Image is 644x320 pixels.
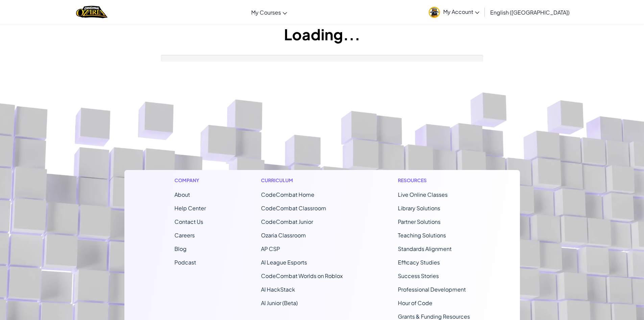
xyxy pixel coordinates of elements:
[398,232,446,239] a: Teaching Solutions
[174,191,190,198] a: About
[398,299,432,306] a: Hour of Code
[174,245,187,252] a: Blog
[261,245,280,252] a: AP CSP
[398,259,440,266] a: Efficacy Studies
[261,205,326,212] a: CodeCombat Classroom
[398,191,448,198] a: Live Online Classes
[261,232,306,239] a: Ozaria Classroom
[398,245,452,252] a: Standards Alignment
[425,1,483,23] a: My Account
[174,205,206,212] a: Help Center
[398,205,440,212] a: Library Solutions
[261,299,298,306] a: AI Junior (Beta)
[443,8,479,15] span: My Account
[174,218,203,225] span: Contact Us
[251,9,281,16] span: My Courses
[261,218,313,225] a: CodeCombat Junior
[174,177,206,184] h1: Company
[174,232,195,239] a: Careers
[261,272,343,279] a: CodeCombat Worlds on Roblox
[261,259,307,266] a: AI League Esports
[76,5,108,19] img: Home
[429,7,440,18] img: avatar
[261,286,295,293] a: AI HackStack
[487,3,573,21] a: English ([GEOGRAPHIC_DATA])
[398,218,440,225] a: Partner Solutions
[398,177,470,184] h1: Resources
[398,286,466,293] a: Professional Development
[398,272,439,279] a: Success Stories
[490,9,570,16] span: English ([GEOGRAPHIC_DATA])
[261,177,343,184] h1: Curriculum
[398,313,470,320] a: Grants & Funding Resources
[76,5,108,19] a: Ozaria by CodeCombat logo
[261,191,314,198] span: CodeCombat Home
[174,259,196,266] a: Podcast
[248,3,290,21] a: My Courses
